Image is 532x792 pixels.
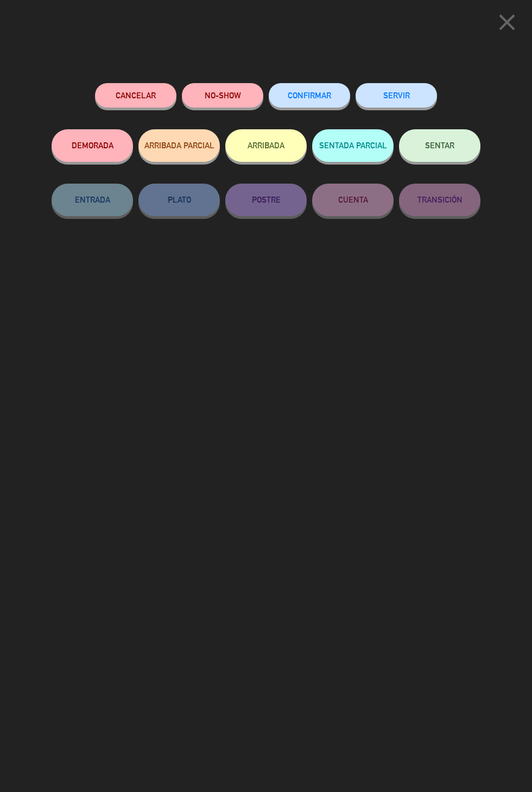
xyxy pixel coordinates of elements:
[138,129,220,162] button: ARRIBADA PARCIAL
[225,184,307,216] button: POSTRE
[182,83,263,108] button: NO-SHOW
[269,83,350,108] button: CONFIRMAR
[288,91,331,100] span: CONFIRMAR
[144,141,214,150] span: ARRIBADA PARCIAL
[399,184,480,216] button: TRANSICIÓN
[52,129,133,162] button: DEMORADA
[138,184,220,216] button: PLATO
[425,141,454,150] span: SENTAR
[312,184,394,216] button: CUENTA
[95,83,176,108] button: Cancelar
[225,129,307,162] button: ARRIBADA
[399,129,480,162] button: SENTAR
[356,83,437,108] button: SERVIR
[490,8,524,40] button: close
[493,9,521,36] i: close
[52,184,133,216] button: ENTRADA
[312,129,394,162] button: SENTADA PARCIAL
